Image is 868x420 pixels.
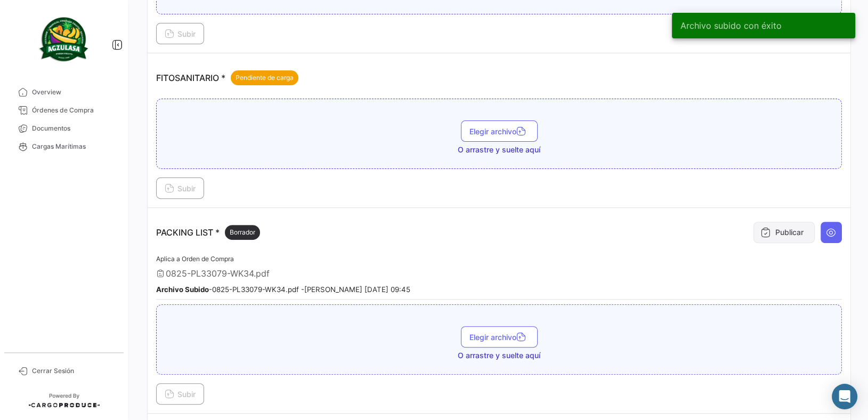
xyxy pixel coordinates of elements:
button: Subir [156,177,204,199]
button: Elegir archivo [461,326,538,348]
span: Overview [32,87,115,97]
span: Elegir archivo [469,333,529,342]
div: Abrir Intercom Messenger [832,384,857,409]
button: Subir [156,23,204,44]
span: Aplica a Orden de Compra [156,255,234,263]
a: Órdenes de Compra [9,101,119,119]
span: Elegir archivo [469,127,529,136]
img: agzulasa-logo.png [37,13,91,66]
span: O arrastre y suelte aquí [458,350,540,361]
p: PACKING LIST * [156,225,260,240]
span: Órdenes de Compra [32,106,115,115]
button: Elegir archivo [461,120,538,142]
a: Documentos [9,119,119,138]
span: Subir [165,184,196,193]
a: Cargas Marítimas [9,138,119,156]
b: Archivo Subido [156,285,209,294]
p: FITOSANITARIO * [156,70,298,85]
span: 0825-PL33079-WK34.pdf [166,268,270,279]
span: Documentos [32,124,115,133]
button: Subir [156,383,204,405]
span: Borrador [230,228,255,237]
span: Subir [165,29,196,38]
a: Overview [9,83,119,101]
span: Pendiente de carga [236,73,294,83]
span: Cargas Marítimas [32,142,115,151]
small: - 0825-PL33079-WK34.pdf - [PERSON_NAME] [DATE] 09:45 [156,285,410,294]
span: Subir [165,390,196,399]
span: Cerrar Sesión [32,366,115,376]
span: O arrastre y suelte aquí [458,144,540,155]
span: Archivo subido con éxito [680,20,782,31]
button: Publicar [753,222,815,243]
